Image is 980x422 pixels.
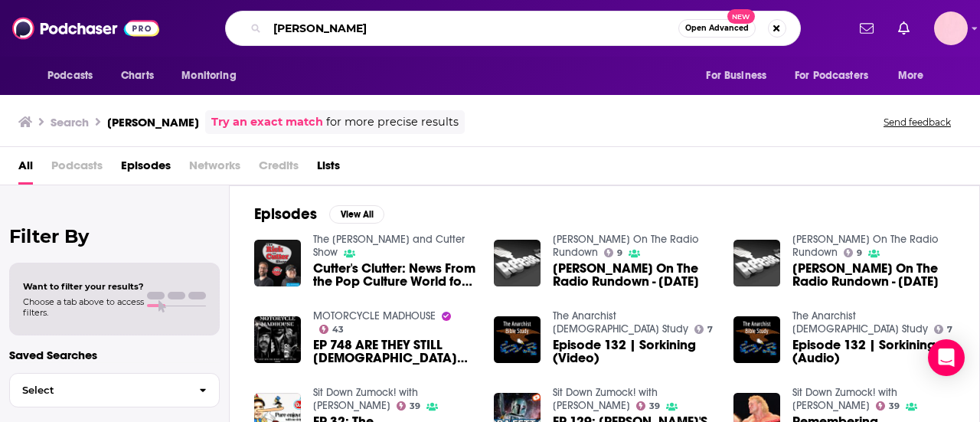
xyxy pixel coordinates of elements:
[876,401,900,411] a: 39
[792,386,897,412] a: Sit Down Zumock! with Chad Zumock
[211,113,323,131] a: Try an exact match
[695,61,786,90] button: open menu
[685,25,749,32] span: Open Advanced
[317,153,340,185] a: Lists
[694,325,714,334] a: 7
[37,61,113,90] button: open menu
[727,9,755,24] span: New
[792,233,938,259] a: Reese On The Radio Rundown
[879,116,955,129] button: Send feedback
[553,262,715,288] span: [PERSON_NAME] On The Radio Rundown - [DATE]
[18,153,33,185] a: All
[792,309,928,335] a: The Anarchist Bible Study
[706,65,766,87] span: For Business
[171,61,256,90] button: open menu
[553,262,715,288] a: Reese On The Radio Rundown - November 16, 2022
[254,240,301,286] img: Cutter's Clutter: News From the Pop Culture World for Feb. 13th
[553,386,658,412] a: Sit Down Zumock! with Chad Zumock
[892,15,916,41] a: Show notifications dropdown
[795,65,868,87] span: For Podcasters
[947,326,952,333] span: 7
[898,65,924,87] span: More
[733,316,780,363] img: Episode 132 | Sorkining (Audio)
[313,309,436,322] a: MOTORCYCLE MADHOUSE
[854,15,880,41] a: Show notifications dropdown
[107,115,199,129] h3: [PERSON_NAME]
[23,281,144,292] span: Want to filter your results?
[51,153,103,185] span: Podcasts
[553,309,688,335] a: The Anarchist Bible Study
[329,205,384,224] button: View All
[121,65,154,87] span: Charts
[111,61,163,90] a: Charts
[254,316,301,363] img: EP 748 ARE THEY STILL PAGANS AFTER THIS? | Chinadoll Says Hollywood is a bully
[785,61,890,90] button: open menu
[47,65,93,87] span: Podcasts
[649,403,660,410] span: 39
[254,204,317,224] h2: Episodes
[636,401,661,411] a: 39
[181,65,236,87] span: Monitoring
[397,401,421,411] a: 39
[9,373,220,407] button: Select
[225,11,801,46] div: Search podcasts, credits, & more...
[313,339,475,365] a: EP 748 ARE THEY STILL PAGANS AFTER THIS? | Chinadoll Says Hollywood is a bully
[332,326,344,333] span: 43
[121,153,171,185] a: Episodes
[934,11,968,45] span: Logged in as abbydeg
[267,16,678,41] input: Search podcasts, credits, & more...
[494,316,541,363] img: Episode 132 | Sorkining (Video)
[12,14,159,43] img: Podchaser - Follow, Share and Rate Podcasts
[319,325,345,334] a: 43
[707,326,713,333] span: 7
[254,204,384,224] a: EpisodesView All
[313,262,475,288] span: Cutter's Clutter: News From the Pop Culture World for [DATE]
[889,403,900,410] span: 39
[553,339,715,365] a: Episode 132 | Sorkining (Video)
[733,240,780,286] img: Reese On The Radio Rundown - February 10, 2022
[51,115,89,129] h3: Search
[326,113,459,131] span: for more precise results
[313,386,418,412] a: Sit Down Zumock! with Chad Zumock
[23,296,144,318] span: Choose a tab above to access filters.
[604,248,623,257] a: 9
[792,262,955,288] span: [PERSON_NAME] On The Radio Rundown - [DATE]
[844,248,863,257] a: 9
[189,153,240,185] span: Networks
[678,19,756,38] button: Open AdvancedNew
[313,339,475,365] span: EP 748 ARE THEY STILL [DEMOGRAPHIC_DATA] AFTER THIS? | Chinadoll Says Hollywood is a bully
[887,61,943,90] button: open menu
[617,250,622,257] span: 9
[857,250,862,257] span: 9
[313,233,465,259] a: The Rick and Cutter Show
[792,262,955,288] a: Reese On The Radio Rundown - February 10, 2022
[494,240,541,286] img: Reese On The Radio Rundown - November 16, 2022
[928,339,965,376] div: Open Intercom Messenger
[9,225,220,247] h2: Filter By
[792,339,955,365] a: Episode 132 | Sorkining (Audio)
[934,11,968,45] img: User Profile
[10,385,187,395] span: Select
[9,348,220,362] p: Saved Searches
[934,325,953,334] a: 7
[553,233,698,259] a: Reese On The Radio Rundown
[259,153,299,185] span: Credits
[410,403,420,410] span: 39
[934,11,968,45] button: Show profile menu
[313,262,475,288] a: Cutter's Clutter: News From the Pop Culture World for Feb. 13th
